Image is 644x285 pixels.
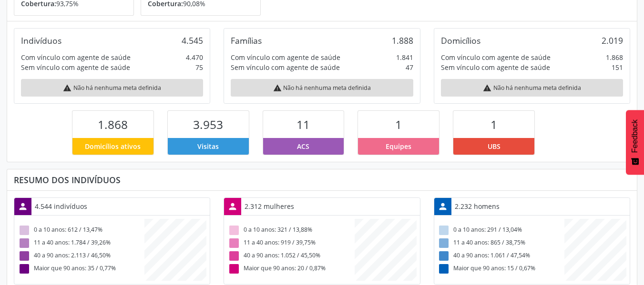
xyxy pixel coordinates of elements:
div: 2.232 homens [451,198,503,215]
div: 47 [406,62,413,72]
div: Domicílios [441,35,480,46]
div: Maior que 90 anos: 35 / 0,77% [18,263,144,275]
div: 2.312 mulheres [241,198,297,215]
i: person [438,201,448,212]
div: Resumo dos indivíduos [14,175,630,185]
span: 1.868 [98,117,128,132]
i: warning [483,84,491,92]
div: Sem vínculo com agente de saúde [441,62,550,72]
span: 3.953 [193,117,223,132]
div: 11 a 40 anos: 1.784 / 39,26% [18,237,144,250]
span: 11 [296,117,310,132]
div: Maior que 90 anos: 20 / 0,87% [227,263,354,275]
i: person [18,201,28,212]
div: Não há nenhuma meta definida [231,79,413,97]
span: UBS [488,141,501,151]
div: 1.888 [392,35,413,46]
span: 1 [395,117,402,132]
div: Maior que 90 anos: 15 / 0,67% [438,263,564,275]
div: 1.868 [606,52,623,62]
div: 2.019 [602,35,623,46]
div: 40 a 90 anos: 2.113 / 46,50% [18,250,144,263]
span: Feedback [631,119,639,153]
button: Feedback - Mostrar pesquisa [626,110,644,175]
div: 75 [195,62,203,72]
div: 4.545 [182,35,203,46]
div: Sem vínculo com agente de saúde [21,62,130,72]
div: Com vínculo com agente de saúde [21,52,131,62]
div: 11 a 40 anos: 865 / 38,75% [438,237,564,250]
span: Equipes [386,141,411,151]
div: 1.841 [396,52,413,62]
div: 40 a 90 anos: 1.061 / 47,54% [438,250,564,263]
div: Indivíduos [21,35,61,46]
div: 4.470 [186,52,203,62]
div: Com vínculo com agente de saúde [441,52,551,62]
div: Com vínculo com agente de saúde [231,52,340,62]
div: Não há nenhuma meta definida [21,79,203,97]
div: 0 a 10 anos: 321 / 13,88% [227,224,354,237]
span: Visitas [197,141,219,151]
span: Domicílios ativos [85,141,141,151]
div: Sem vínculo com agente de saúde [231,62,340,72]
div: Não há nenhuma meta definida [441,79,623,97]
div: 0 a 10 anos: 612 / 13,47% [18,224,144,237]
div: 4.544 indivíduos [31,198,91,215]
div: 11 a 40 anos: 919 / 39,75% [227,237,354,250]
i: person [227,201,238,212]
div: 40 a 90 anos: 1.052 / 45,50% [227,250,354,263]
div: Famílias [231,35,262,46]
span: ACS [297,141,309,151]
i: warning [273,84,282,92]
div: 0 a 10 anos: 291 / 13,04% [438,224,564,237]
span: 1 [491,117,497,132]
div: 151 [612,62,623,72]
i: warning [63,84,72,92]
